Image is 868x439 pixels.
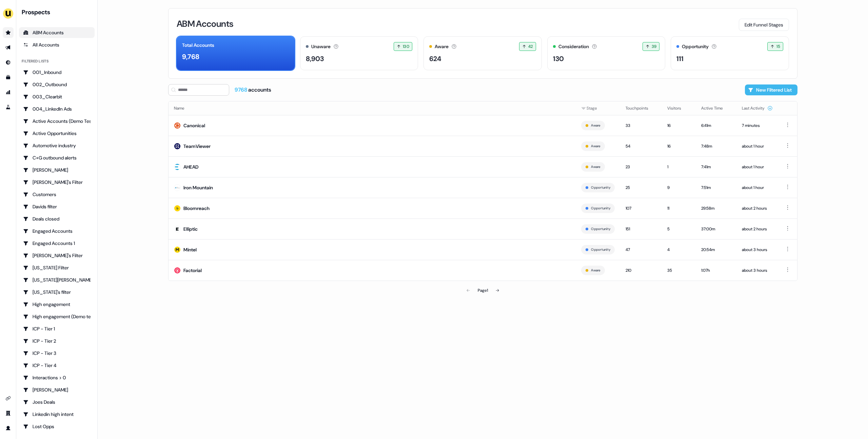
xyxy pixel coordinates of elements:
span: 42 [528,43,533,50]
span: 9768 [235,86,248,93]
a: Go to Georgia's filter [19,287,95,298]
a: Go to experiments [3,102,14,113]
div: Customers [23,191,91,198]
div: ICP - Tier 3 [23,350,91,357]
div: Automotive industry [23,142,91,149]
a: Go to Joes Deals [19,397,95,407]
a: Go to 004_LinkedIn Ads [19,103,95,114]
a: Go to High engagement (Demo testing) [19,311,95,322]
a: Go to ICP - Tier 2 [19,336,95,346]
div: 1 [667,164,690,170]
span: 15 [776,43,780,50]
div: 7:51m [701,184,731,191]
div: 001_Inbound [23,69,91,76]
div: 37:00m [701,226,731,232]
div: 7:41m [701,164,731,170]
div: C+G outbound alerts [23,154,91,161]
a: All accounts [19,39,95,50]
a: Go to Interactions > 0 [19,372,95,383]
div: Joes Deals [23,399,91,405]
div: 9,768 [182,52,199,62]
span: 130 [403,43,409,50]
div: ICP - Tier 2 [23,338,91,344]
div: 003_Clearbit [23,93,91,100]
a: Go to 003_Clearbit [19,91,95,102]
div: about 1 hour [742,184,773,191]
div: Active Opportunities [23,130,91,137]
a: Go to Engaged Accounts 1 [19,238,95,249]
div: Filtered lists [22,58,48,64]
div: about 2 hours [742,205,773,212]
div: Lost Opps [23,423,91,430]
a: Go to Georgia Filter [19,262,95,273]
div: 107 [626,205,656,212]
a: Go to attribution [3,87,14,98]
a: Go to integrations [3,393,14,404]
div: 29:58m [701,205,731,212]
div: about 2 hours [742,226,773,232]
div: [PERSON_NAME]'s Filter [23,179,91,186]
a: Go to Lost Opps [19,421,95,432]
button: Aware [591,164,600,170]
div: ICP - Tier 4 [23,362,91,369]
div: Total Accounts [182,42,214,49]
div: Linkedin high intent [23,411,91,418]
div: 25 [626,184,656,191]
div: [US_STATE]'s filter [23,289,91,295]
a: Go to templates [3,72,14,83]
a: Go to Active Accounts (Demo Test) [19,116,95,127]
div: [PERSON_NAME] [23,386,91,393]
a: Go to High engagement [19,299,95,310]
a: Go to ICP - Tier 3 [19,348,95,359]
div: ABM Accounts [23,29,91,36]
a: Go to prospects [3,27,14,38]
div: 130 [553,54,564,64]
a: Go to Georgia Slack [19,274,95,285]
div: 7 minutes [742,122,773,129]
a: Go to Charlotte's Filter [19,177,95,188]
a: Go to Charlotte Stone [19,165,95,175]
div: Canonical [183,122,205,129]
div: Prospects [22,8,95,16]
div: 20:54m [701,246,731,253]
div: about 3 hours [742,246,773,253]
div: 002_Outbound [23,81,91,88]
div: Aware [435,43,449,50]
button: Last Activity [742,102,773,114]
a: Go to JJ Deals [19,384,95,395]
div: about 3 hours [742,267,773,274]
span: 39 [652,43,657,50]
div: 23 [626,164,656,170]
a: Go to Deals closed [19,213,95,224]
div: 8,903 [306,54,324,64]
div: [US_STATE][PERSON_NAME] [23,276,91,283]
div: 4 [667,246,690,253]
div: All Accounts [23,41,91,48]
div: Deals closed [23,215,91,222]
a: Go to ICP - Tier 1 [19,323,95,334]
div: 9 [667,184,690,191]
a: Go to 002_Outbound [19,79,95,90]
div: Mintel [183,246,197,253]
a: Go to Active Opportunities [19,128,95,139]
a: Go to Geneviève's Filter [19,250,95,261]
div: Stage [581,105,615,112]
div: Factorial [183,267,202,274]
th: Name [169,101,576,115]
div: 004_LinkedIn Ads [23,106,91,112]
a: Go to Linkedin high intent [19,409,95,420]
button: Aware [591,267,600,273]
div: 151 [626,226,656,232]
div: 33 [626,122,656,129]
div: TeamViewer [183,143,211,150]
div: Active Accounts (Demo Test) [23,118,91,125]
a: Go to Davids filter [19,201,95,212]
button: Opportunity [591,185,610,191]
div: High engagement (Demo testing) [23,313,91,320]
div: 16 [667,143,690,150]
div: Interactions > 0 [23,374,91,381]
div: about 1 hour [742,164,773,170]
div: 47 [626,246,656,253]
a: Go to Customers [19,189,95,200]
a: Go to Inbound [3,57,14,68]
